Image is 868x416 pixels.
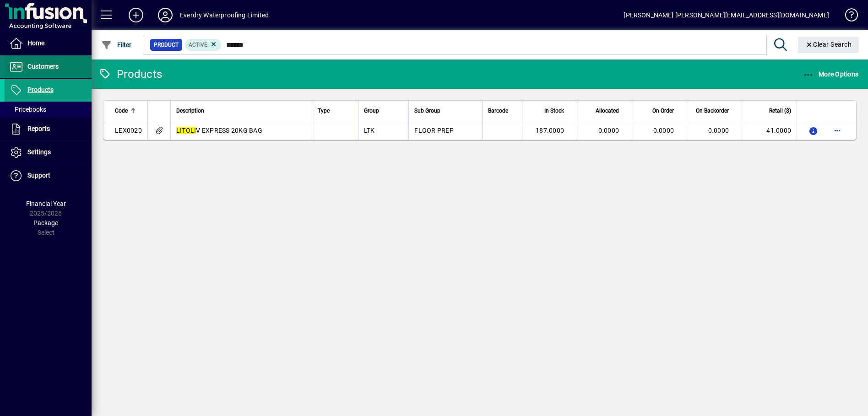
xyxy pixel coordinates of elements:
[27,125,50,132] span: Reports
[364,106,379,116] span: Group
[27,148,51,156] span: Settings
[185,39,222,51] mat-chip: Activation Status: Active
[5,118,92,140] a: Reports
[5,102,92,117] a: Pricebooks
[101,41,132,49] span: Filter
[98,67,162,81] div: Products
[33,219,58,227] span: Package
[176,106,204,116] span: Description
[536,127,564,134] span: 187.0000
[583,106,627,116] div: Allocated
[5,32,92,55] a: Home
[801,66,861,82] button: More Options
[638,106,682,116] div: On Order
[693,106,737,116] div: On Backorder
[805,41,852,48] span: Clear Search
[176,106,307,116] div: Description
[708,127,729,134] span: 0.0000
[318,106,352,116] div: Type
[26,200,66,207] span: Financial Year
[742,121,797,140] td: 41.0000
[769,106,791,116] span: Retail ($)
[318,106,330,116] span: Type
[624,8,829,22] div: [PERSON_NAME] [PERSON_NAME][EMAIL_ADDRESS][DOMAIN_NAME]
[189,42,207,48] span: Active
[596,106,619,116] span: Allocated
[27,86,54,93] span: Products
[696,106,729,116] span: On Backorder
[99,37,134,53] button: Filter
[27,63,59,70] span: Customers
[598,127,619,134] span: 0.0000
[180,8,269,22] div: Everdry Waterproofing Limited
[364,127,375,134] span: LTK
[27,39,44,47] span: Home
[115,127,142,134] span: LEX0020
[115,106,128,116] span: Code
[115,106,142,116] div: Code
[488,106,516,116] div: Barcode
[414,106,440,116] span: Sub Group
[414,106,477,116] div: Sub Group
[5,55,92,78] a: Customers
[364,106,403,116] div: Group
[838,2,857,32] a: Knowledge Base
[27,172,50,179] span: Support
[830,123,845,138] button: More options
[544,106,564,116] span: In Stock
[803,70,859,78] span: More Options
[798,37,859,53] button: Clear
[488,106,508,116] span: Barcode
[9,106,46,113] span: Pricebooks
[5,164,92,187] a: Support
[151,7,180,23] button: Profile
[652,106,674,116] span: On Order
[528,106,572,116] div: In Stock
[154,40,179,49] span: Product
[5,141,92,164] a: Settings
[121,7,151,23] button: Add
[653,127,674,134] span: 0.0000
[176,127,196,134] em: LITOLI
[176,127,262,134] span: V EXPRESS 20KG BAG
[414,127,454,134] span: FLOOR PREP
